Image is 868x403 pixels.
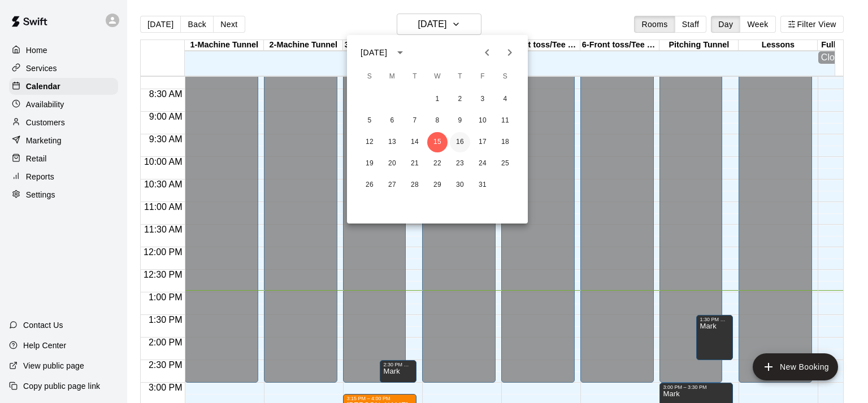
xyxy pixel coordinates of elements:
button: 7 [405,111,425,131]
button: 13 [382,132,402,152]
button: 4 [495,89,515,109]
button: 30 [450,175,470,195]
button: 24 [472,154,493,174]
button: 20 [382,154,402,174]
button: 11 [495,111,515,131]
span: Monday [382,65,402,88]
button: 27 [382,175,402,195]
span: Sunday [359,65,380,88]
button: 1 [427,89,448,109]
button: 21 [405,154,425,174]
button: Previous month [476,41,498,64]
span: Tuesday [405,65,425,88]
button: calendar view is open, switch to year view [390,43,410,62]
span: Thursday [450,65,470,88]
button: 5 [359,111,380,131]
button: 31 [472,175,493,195]
button: 15 [427,132,448,152]
button: 18 [495,132,515,152]
button: 10 [472,111,493,131]
button: 22 [427,154,448,174]
span: Wednesday [427,65,448,88]
div: [DATE] [361,47,387,59]
button: 2 [450,89,470,109]
button: 12 [359,132,380,152]
button: 8 [427,111,448,131]
button: 17 [472,132,493,152]
span: Friday [472,65,493,88]
button: Next month [498,41,521,64]
span: Saturday [495,65,515,88]
button: 26 [359,175,380,195]
button: 6 [382,111,402,131]
button: 28 [405,175,425,195]
button: 14 [405,132,425,152]
button: 25 [495,154,515,174]
button: 29 [427,175,448,195]
button: 9 [450,111,470,131]
button: 16 [450,132,470,152]
button: 23 [450,154,470,174]
button: 19 [359,154,380,174]
button: 3 [472,89,493,109]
